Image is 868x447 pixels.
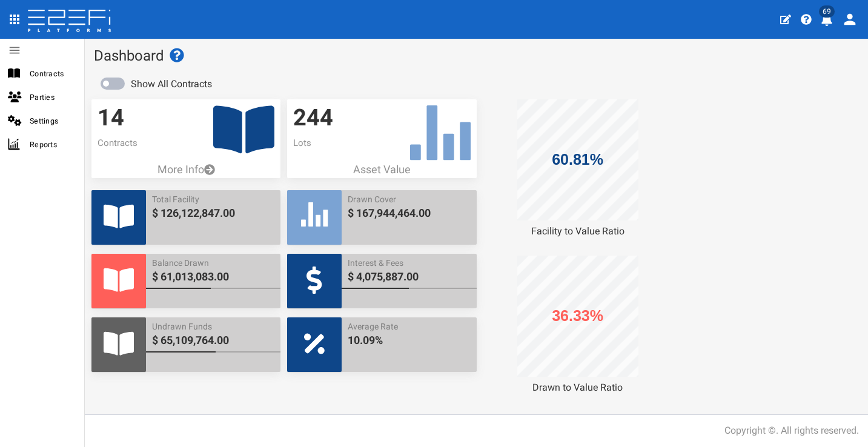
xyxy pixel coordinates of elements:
[152,333,274,348] span: $ 65,109,764.00
[483,225,672,239] div: Facility to Value Ratio
[94,48,859,64] h1: Dashboard
[131,78,212,91] label: Show All Contracts
[348,333,470,348] span: 10.09%
[348,205,470,221] span: $ 167,944,464.00
[348,257,470,269] span: Interest & Fees
[152,257,274,269] span: Balance Drawn
[98,137,274,150] p: Contracts
[483,381,672,395] div: Drawn to Value Ratio
[348,193,470,205] span: Drawn Cover
[152,205,274,221] span: $ 126,122,847.00
[30,90,75,104] span: Parties
[287,162,476,177] p: Asset Value
[348,320,470,333] span: Average Rate
[91,162,280,177] a: More Info
[152,193,274,205] span: Total Facility
[30,137,75,151] span: Reports
[30,114,75,128] span: Settings
[30,67,75,81] span: Contracts
[152,320,274,333] span: Undrawn Funds
[348,269,470,285] span: $ 4,075,887.00
[293,105,470,131] h3: 244
[724,424,859,438] div: Copyright ©. All rights reserved.
[98,105,274,131] h3: 14
[293,137,470,150] p: Lots
[152,269,274,285] span: $ 61,013,083.00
